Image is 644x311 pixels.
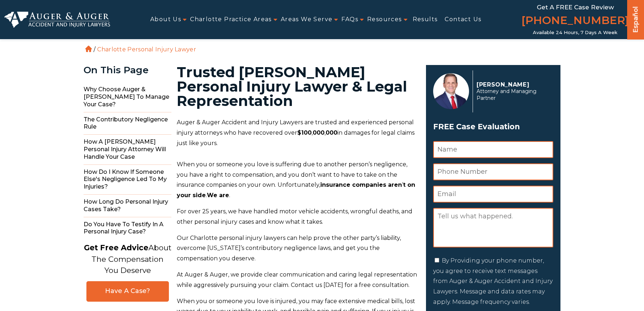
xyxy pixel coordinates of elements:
[533,30,617,36] span: Available 24 Hours, 7 Days a Week
[326,129,337,136] strong: 000
[86,281,169,302] a: Have A Case?
[413,11,438,28] a: Results
[477,81,549,88] p: [PERSON_NAME]
[84,243,148,252] strong: Get Free Advice
[433,257,553,305] label: By Providing your phone number, you agree to receive text messages from Auger & Auger Accident an...
[84,195,171,217] span: How Long do Personal Injury Cases Take?
[477,88,549,102] span: Attorney and Managing Partner
[433,141,553,158] input: Name
[313,129,325,136] strong: 000
[85,46,92,52] a: Home
[433,163,553,180] input: Phone Number
[433,120,553,134] span: FREE Case Evaluation
[433,73,469,109] img: Herbert Auger
[84,65,171,75] div: On This Page
[320,181,402,188] strong: insurance companies aren
[4,11,110,28] img: Auger & Auger Accident and Injury Lawyers Logo
[177,117,417,148] p: Auger & Auger Accident and Injury Lawyers are trusted and experienced personal injury attorneys w...
[177,65,417,108] h1: Trusted [PERSON_NAME] Personal Injury Lawyer & Legal Representation
[281,11,333,28] a: Areas We Serve
[177,206,417,227] p: For over 25 years, we have handled motor vehicle accidents, wrongful deaths, and other personal i...
[177,159,417,201] p: When you or someone you love is suffering due to another person’s negligence, you have a right to...
[367,11,402,28] a: Resources
[84,217,171,240] span: Do You Have to Testify in a Personal Injury Case?
[207,192,229,199] strong: We are
[177,233,417,264] p: Our Charlotte personal injury lawyers can help prove the other party’s liability, overcome [US_ST...
[84,242,171,276] p: About The Compensation You Deserve
[84,165,171,195] span: How do I Know if Someone Else's Negligence Led to My Injuries?
[84,135,171,164] span: How a [PERSON_NAME] Personal Injury Attorney Will Handle Your Case
[150,11,181,28] a: About Us
[94,287,161,295] span: Have A Case?
[521,13,629,30] a: [PHONE_NUMBER]
[445,11,481,28] a: Contact Us
[84,112,171,135] span: The Contributory Negligence Rule
[177,270,417,291] p: At Auger & Auger, we provide clear communication and caring legal representation while aggressive...
[341,11,358,28] a: FAQs
[297,129,312,136] strong: $100
[433,186,553,203] input: Email
[95,46,198,53] li: Charlotte Personal Injury Lawyer
[84,82,171,112] span: Why Choose Auger & [PERSON_NAME] to Manage Your Case?
[190,11,272,28] a: Charlotte Practice Areas
[537,4,614,11] span: Get a FREE Case Review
